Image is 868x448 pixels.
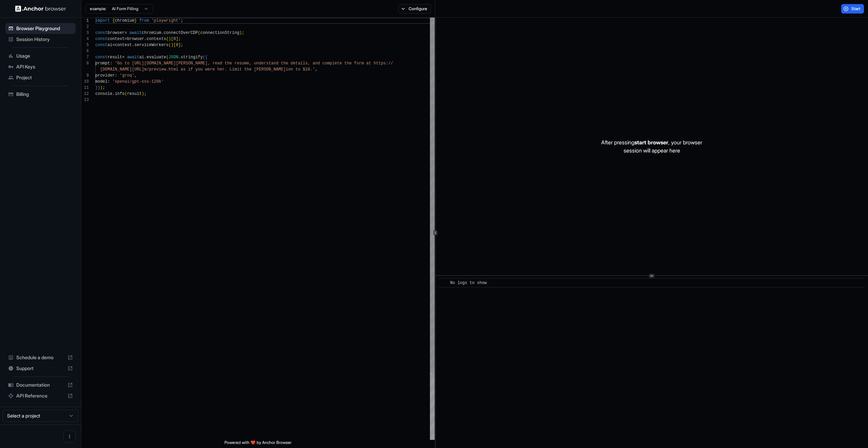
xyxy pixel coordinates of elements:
[16,354,65,361] span: Schedule a demo
[16,74,73,81] span: Project
[115,91,125,96] span: info
[851,6,861,12] span: Start
[181,55,203,60] span: stringify
[5,89,76,100] div: Billing
[16,25,73,32] span: Browser Playground
[176,43,178,47] span: 0
[95,55,107,60] span: const
[115,73,117,78] span: :
[107,43,112,47] span: ai
[100,85,102,90] span: )
[205,55,208,60] span: {
[164,30,198,35] span: connectOverCDP
[63,430,76,443] button: Open menu
[166,37,169,41] span: (
[124,37,127,41] span: =
[203,55,205,60] span: (
[132,43,134,47] span: .
[178,55,181,60] span: .
[16,392,65,399] span: API Reference
[161,30,163,35] span: .
[139,18,149,23] span: from
[107,37,124,41] span: context
[286,67,315,72] span: ion to $10.'
[16,91,73,98] span: Billing
[178,37,181,41] span: ;
[134,18,137,23] span: }
[112,79,163,84] span: 'openai/gpt-oss-120b'
[601,138,702,155] p: After pressing , your browser session will appear here
[169,55,178,60] span: JSON
[81,48,89,54] div: 6
[90,6,106,12] span: example:
[98,85,100,90] span: )
[81,30,89,36] div: 3
[146,37,166,41] span: contexts
[107,55,122,60] span: result
[95,30,107,35] span: const
[112,18,115,23] span: {
[173,37,176,41] span: 0
[176,37,178,41] span: ]
[81,54,89,60] div: 7
[16,63,73,70] span: API Keys
[198,30,200,35] span: (
[5,363,76,374] div: Support
[5,23,76,34] div: Browser Playground
[144,55,146,60] span: .
[103,85,105,90] span: ;
[124,91,127,96] span: (
[16,382,65,388] span: Documentation
[169,37,171,41] span: )
[16,36,73,43] span: Session History
[122,55,124,60] span: =
[120,73,134,78] span: 'groq'
[95,61,110,66] span: prompt
[144,91,146,96] span: ;
[95,73,115,78] span: provider
[181,18,183,23] span: ;
[339,61,393,66] span: e the form at https://
[171,43,173,47] span: )
[15,5,66,12] img: Anchor Logo
[95,43,107,47] span: const
[95,85,98,90] span: }
[81,91,89,97] div: 12
[142,91,144,96] span: )
[115,18,135,23] span: chromium
[134,73,137,78] span: ,
[398,4,431,14] button: Configure
[127,37,144,41] span: browser
[242,30,244,35] span: ;
[200,30,239,35] span: connectionString
[81,18,89,24] div: 1
[144,37,146,41] span: .
[181,43,183,47] span: ;
[110,61,112,66] span: :
[450,281,487,285] span: No logs to show
[127,55,139,60] span: await
[81,85,89,91] div: 11
[107,79,110,84] span: :
[315,67,317,72] span: ,
[217,61,339,66] span: ad the resume, understand the details, and complet
[5,380,76,390] div: Documentation
[81,36,89,42] div: 4
[95,91,112,96] span: console
[5,390,76,401] div: API Reference
[81,73,89,79] div: 9
[134,43,169,47] span: serviceWorkers
[5,34,76,45] div: Session History
[171,37,173,41] span: [
[142,30,161,35] span: chromium
[841,4,864,14] button: Start
[16,365,65,372] span: Support
[5,50,76,61] div: Usage
[95,37,107,41] span: const
[81,24,89,30] div: 2
[127,91,142,96] span: result
[5,61,76,72] div: API Keys
[139,55,144,60] span: ai
[16,53,73,59] span: Usage
[112,91,115,96] span: .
